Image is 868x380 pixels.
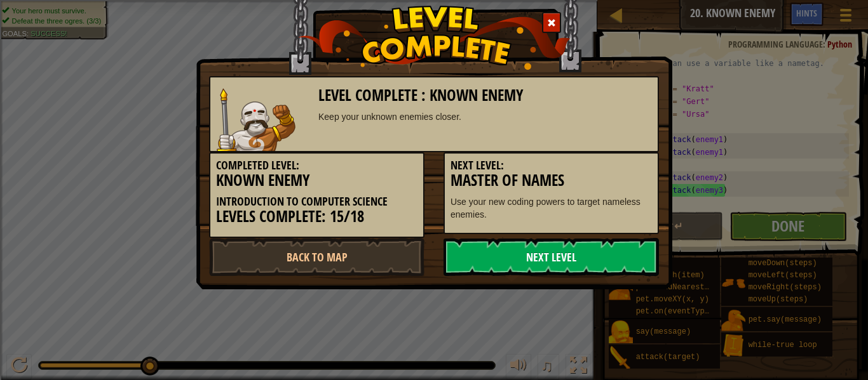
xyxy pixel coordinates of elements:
h3: Level Complete : Known Enemy [318,87,652,104]
div: Keep your unknown enemies closer. [318,110,652,123]
a: Next Level [444,238,659,276]
div: Rename [5,74,863,85]
div: Delete [5,39,863,51]
a: Back to Map [209,238,424,276]
h3: Levels Complete: 15/18 [216,208,417,225]
img: level_complete.png [298,6,571,70]
div: Sign out [5,62,863,74]
div: Sort A > Z [5,5,863,16]
div: Move To ... [5,28,863,39]
div: Move To ... [5,85,863,96]
div: Options [5,51,863,62]
h5: Next Level: [451,159,652,172]
h3: Master of Names [451,172,652,189]
div: Sort New > Old [5,16,863,28]
h5: Introduction to Computer Science [216,195,417,208]
h3: Known Enemy [216,172,417,189]
p: Use your new coding powers to target nameless enemies. [451,195,652,221]
img: goliath.png [217,88,295,151]
h5: Completed Level: [216,159,417,172]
